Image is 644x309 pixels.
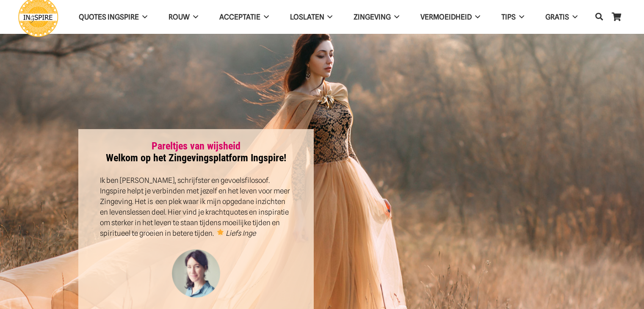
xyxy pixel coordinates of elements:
[100,175,293,239] p: Ik ben [PERSON_NAME], schrijfster en gevoelsfilosoof. Ingspire helpt je verbinden met jezelf en h...
[472,6,480,28] span: VERMOEIDHEID Menu
[516,6,524,28] span: TIPS Menu
[209,6,279,28] a: AcceptatieAcceptatie Menu
[79,13,139,21] span: QUOTES INGSPIRE
[219,13,260,21] span: Acceptatie
[324,6,333,28] span: Loslaten Menu
[410,6,491,28] a: VERMOEIDHEIDVERMOEIDHEID Menu
[491,6,535,28] a: TIPSTIPS Menu
[354,13,391,21] span: Zingeving
[391,6,399,28] span: Zingeving Menu
[158,6,209,28] a: ROUWROUW Menu
[591,7,608,27] a: Zoeken
[569,6,578,28] span: GRATIS Menu
[420,13,472,21] span: VERMOEIDHEID
[260,6,269,28] span: Acceptatie Menu
[217,229,224,236] img: 🌟
[501,13,516,21] span: TIPS
[290,13,324,21] span: Loslaten
[343,6,410,28] a: ZingevingZingeving Menu
[152,140,240,152] a: Pareltjes van wijsheid
[535,6,588,28] a: GRATISGRATIS Menu
[106,140,286,164] strong: Welkom op het Zingevingsplatform Ingspire!
[68,6,158,28] a: QUOTES INGSPIREQUOTES INGSPIRE Menu
[545,13,569,21] span: GRATIS
[190,6,198,28] span: ROUW Menu
[139,6,147,28] span: QUOTES INGSPIRE Menu
[226,229,256,237] em: Liefs Inge
[279,6,343,28] a: LoslatenLoslaten Menu
[171,249,221,300] img: Inge Geertzen - schrijfster Ingspire.nl, markteer en handmassage therapeut
[169,13,190,21] span: ROUW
